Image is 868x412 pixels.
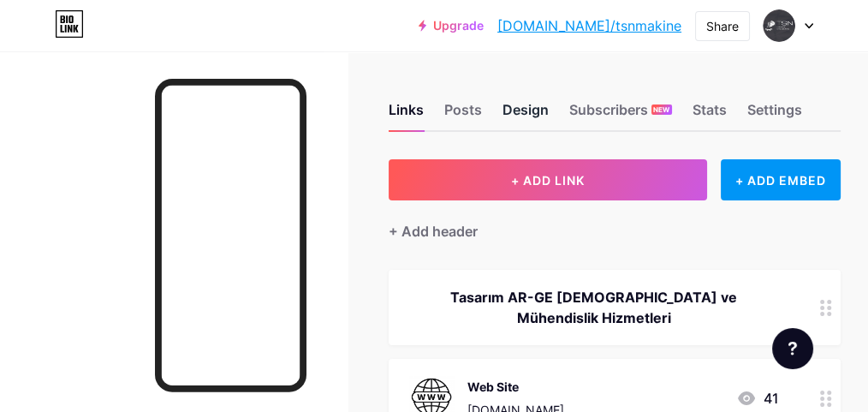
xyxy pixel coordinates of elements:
[389,99,424,130] div: Links
[693,99,727,130] div: Stats
[444,99,482,130] div: Posts
[747,99,802,130] div: Settings
[502,99,549,130] div: Design
[467,378,564,396] div: Web Site
[763,9,795,42] img: tsnmakine
[389,221,478,242] div: + Add header
[721,159,841,200] div: + ADD EMBED
[419,19,484,33] a: Upgrade
[511,173,585,188] span: + ADD LINK
[706,17,739,35] div: Share
[409,287,779,328] div: Tasarım AR-GE [DEMOGRAPHIC_DATA] ve Mühendislik Hizmetleri
[736,388,779,409] div: 41
[653,104,669,115] span: NEW
[497,15,681,36] a: [DOMAIN_NAME]/tsnmakine
[569,99,672,130] div: Subscribers
[389,159,708,200] button: + ADD LINK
